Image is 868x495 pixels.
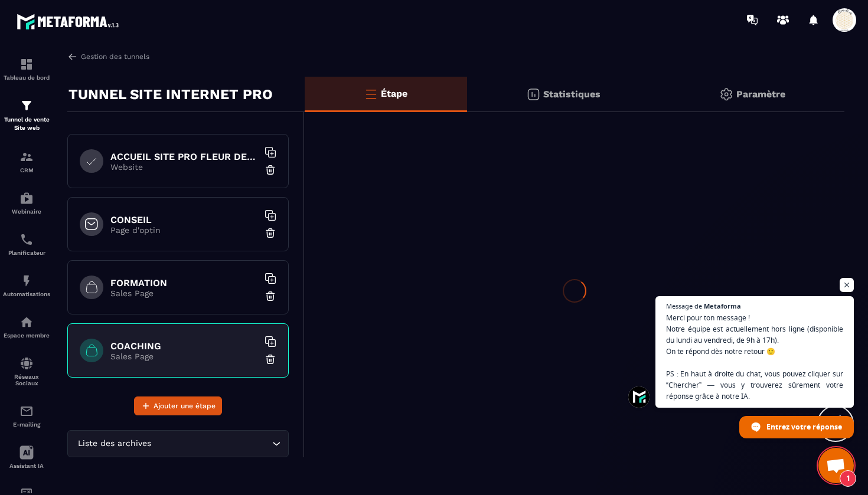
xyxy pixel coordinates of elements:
img: email [19,404,34,418]
p: Statistiques [543,88,601,100]
img: trash [265,164,276,176]
p: Étape [381,88,407,99]
a: automationsautomationsWebinaire [3,182,50,224]
h6: ACCUEIL SITE PRO FLEUR DE VIE [110,151,258,162]
p: E-mailing [3,421,50,428]
a: formationformationTableau de bord [3,48,50,90]
img: trash [265,353,276,365]
img: stats.20deebd0.svg [526,87,540,101]
p: Sales Page [110,289,258,298]
h6: COACHING [110,340,258,352]
a: Gestion des tunnels [67,51,149,62]
img: trash [265,227,276,239]
span: Ajouter une étape [154,400,216,412]
img: bars-o.4a397970.svg [364,87,378,101]
img: arrow [67,51,78,62]
div: Ouvrir le chat [818,448,854,483]
a: formationformationTunnel de vente Site web [3,90,50,141]
span: Merci pour ton message ! Notre équipe est actuellement hors ligne (disponible du lundi au vendred... [666,312,843,402]
img: automations [19,191,34,205]
span: Metaforma [704,303,741,309]
p: Webinaire [3,208,50,215]
div: Search for option [67,430,289,457]
p: Page d'optin [110,225,258,235]
p: Paramètre [736,88,785,100]
img: social-network [19,356,34,371]
a: automationsautomationsEspace membre [3,306,50,348]
span: Message de [666,303,702,309]
p: Espace membre [3,332,50,339]
p: Tableau de bord [3,74,50,81]
a: emailemailE-mailing [3,395,50,437]
a: schedulerschedulerPlanificateur [3,224,50,265]
img: automations [19,315,34,329]
p: Assistant IA [3,463,50,469]
a: Assistant IA [3,437,50,478]
h6: CONSEIL [110,214,258,225]
p: Website [110,162,258,172]
p: CRM [3,167,50,173]
span: Entrez votre réponse [766,417,842,437]
img: automations [19,274,34,288]
img: trash [265,290,276,302]
p: Tunnel de vente Site web [3,116,50,132]
span: Liste des archives [75,437,154,450]
p: Sales Page [110,352,258,361]
p: Réseaux Sociaux [3,373,50,386]
img: setting-gr.5f69749f.svg [719,87,733,101]
img: formation [19,150,34,164]
a: formationformationCRM [3,141,50,182]
button: Ajouter une étape [134,396,222,415]
input: Search for option [154,437,269,450]
p: TUNNEL SITE INTERNET PRO [68,83,273,106]
h6: FORMATION [110,277,258,289]
p: Automatisations [3,291,50,297]
span: 1 [840,470,856,487]
a: social-networksocial-networkRéseaux Sociaux [3,348,50,395]
img: formation [19,99,34,113]
p: Planificateur [3,250,50,256]
img: formation [19,57,34,71]
a: automationsautomationsAutomatisations [3,265,50,306]
img: scheduler [19,232,34,247]
img: logo [17,11,123,32]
